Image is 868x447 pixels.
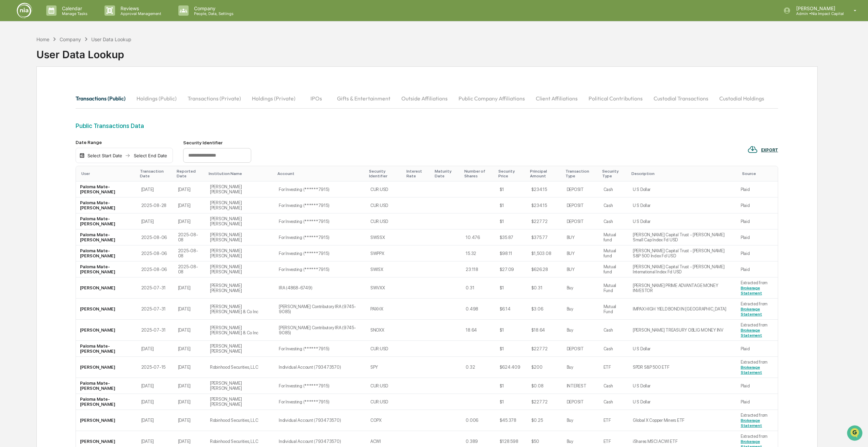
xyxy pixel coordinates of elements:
td: 2025-08-08 [174,261,206,277]
a: 🖐️Preclearance [4,83,47,95]
td: Paloma Mate-[PERSON_NAME] [76,341,137,357]
td: ETF [599,357,629,378]
td: $234.15 [527,181,563,197]
img: 1746055101610-c473b297-6a78-478c-a979-82029cc54cd1 [7,52,19,64]
img: logo [16,2,33,19]
td: Cash [599,213,629,229]
div: Transaction Type [565,169,597,178]
td: [PERSON_NAME] [PERSON_NAME] [206,341,275,357]
p: How can we help? [7,14,124,25]
td: Robinhood Securities, LLC [206,357,275,378]
img: arrow right [125,153,130,158]
td: [DATE] [174,299,206,320]
button: Custodial Holdings [714,90,770,107]
td: $200 [527,357,563,378]
td: Extracted from [737,357,778,378]
div: User Data Lookup [36,43,132,61]
td: Extracted from [737,320,778,341]
td: $35.87 [496,229,527,245]
td: [DATE] [174,378,206,394]
td: Plaid [737,197,778,213]
td: ETF [599,410,629,431]
td: $1,503.08 [527,245,563,261]
td: $375.77 [527,229,563,245]
div: Select End Date [132,153,169,158]
td: $6.14 [496,299,527,320]
td: U S Dollar [629,394,737,410]
p: Reviews [115,5,165,11]
td: Cash [599,341,629,357]
td: $1 [496,378,527,394]
button: Public Company Affiliations [453,90,530,107]
td: [PERSON_NAME] [PERSON_NAME] & Co Inc [206,299,275,320]
td: U S Dollar [629,181,737,197]
td: [PERSON_NAME] [76,320,137,341]
td: IRA (4868-6749) [275,277,366,299]
td: [PERSON_NAME] [76,299,137,320]
td: 2025-07-31 [137,320,174,341]
td: INTEREST [563,378,599,394]
td: Cash [599,197,629,213]
td: $1 [496,213,527,229]
td: 2025-07-31 [137,277,174,299]
div: 🖐️ [7,86,12,92]
td: Buy [563,299,599,320]
td: [PERSON_NAME] [PERSON_NAME] [206,277,275,299]
td: Buy [563,410,599,431]
td: [PERSON_NAME] TREASURY OBLIG MONEY INV [629,320,737,341]
div: Description [631,171,734,176]
div: Public Transactions Data [76,122,778,129]
td: Buy [563,320,599,341]
td: Paloma Mate-[PERSON_NAME] [76,181,137,197]
span: Preclearance [14,86,44,93]
td: U S Dollar [629,341,737,357]
td: Extracted from [737,410,778,431]
td: [PERSON_NAME] [PERSON_NAME] [206,181,275,197]
td: SWPPX [366,245,404,261]
td: [DATE] [137,394,174,410]
td: SPDR S&P 500 ETF [629,357,737,378]
td: 10.476 [462,229,495,245]
div: User [81,171,134,176]
div: Maturity Date [435,169,459,178]
td: 0.31 [462,277,495,299]
td: 2025-08-28 [137,197,174,213]
div: 🗄️ [49,86,55,92]
div: EXPORT [761,148,778,153]
td: SWSSX [366,229,404,245]
td: [PERSON_NAME] [76,277,137,299]
a: Brokerage Statement [741,286,762,296]
td: BUY [563,261,599,277]
div: Account [277,171,364,176]
button: IPOs [301,90,332,107]
td: [DATE] [174,213,206,229]
td: $1 [496,197,527,213]
td: Cash [599,181,629,197]
td: $227.72 [527,394,563,410]
td: [PERSON_NAME] [PERSON_NAME] [206,245,275,261]
div: Select Start Date [86,153,124,158]
td: Mutual fund [599,229,629,245]
td: Mutual Fund [599,277,629,299]
iframe: Open customer support [846,425,865,443]
td: $1 [496,181,527,197]
td: Paloma Mate-[PERSON_NAME] [76,378,137,394]
td: Plaid [737,394,778,410]
td: CUR:USD [366,197,404,213]
button: Start new chat [116,54,124,62]
td: CUR:USD [366,181,404,197]
div: Security Identifier [183,140,251,145]
td: CUR:USD [366,378,404,394]
td: 18.64 [462,320,495,341]
td: [PERSON_NAME] Capital Trust - [PERSON_NAME] S&P 500 Index Fd USD [629,245,737,261]
td: SNOXX [366,320,404,341]
span: Data Lookup [14,99,43,106]
td: Plaid [737,341,778,357]
td: Plaid [737,261,778,277]
button: Holdings (Private) [246,90,301,107]
td: [DATE] [174,320,206,341]
td: 2025-07-15 [137,357,174,378]
div: Interest Rate [406,169,430,178]
td: Paloma Mate-[PERSON_NAME] [76,261,137,277]
td: $98.11 [496,245,527,261]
